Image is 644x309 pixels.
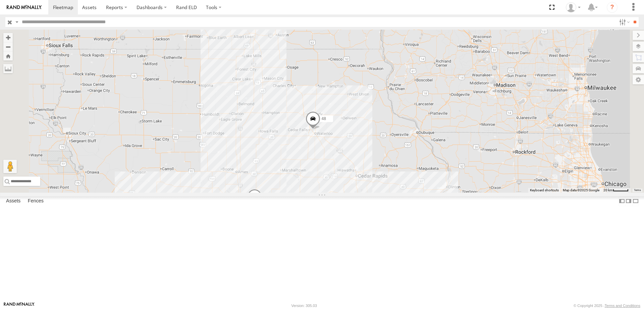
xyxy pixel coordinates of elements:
[605,304,640,308] a: Terms and Conditions
[563,2,583,12] div: Chase Tanke
[14,17,19,27] label: Search Query
[601,188,631,193] button: Map Scale: 20 km per 43 pixels
[603,188,613,192] span: 20 km
[616,17,631,27] label: Search Filter Options
[3,196,24,206] label: Assets
[3,33,13,42] button: Zoom in
[530,188,559,193] button: Keyboard shortcuts
[633,75,644,84] label: Map Settings
[322,116,326,121] span: 48
[632,196,639,206] label: Hide Summary Table
[634,189,641,192] a: Terms
[625,196,632,206] label: Dock Summary Table to the Right
[3,51,13,61] button: Zoom Home
[3,160,17,173] button: Drag Pegman onto the map to open Street View
[3,64,13,73] label: Measure
[574,304,640,308] div: © Copyright 2025 -
[7,5,42,10] img: rand-logo.svg
[607,2,618,13] i: ?
[4,302,35,309] a: Visit our Website
[24,196,47,206] label: Fences
[3,42,13,51] button: Zoom out
[619,196,625,206] label: Dock Summary Table to the Left
[563,188,599,192] span: Map data ©2025 Google
[291,304,317,308] div: Version: 305.03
